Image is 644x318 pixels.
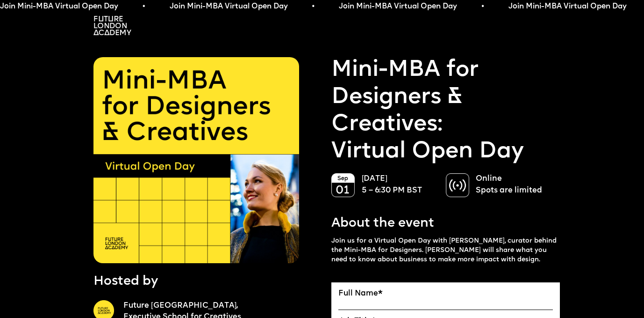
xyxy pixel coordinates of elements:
span: • [142,2,145,11]
a: Mini-MBA for Designers & Creatives: [331,57,560,139]
p: About the event [331,214,434,233]
label: Full Name [338,289,553,299]
p: Virtual Open Day [331,57,560,166]
span: • [311,2,314,11]
p: [DATE] 5 – 6:30 PM BST [362,173,436,197]
p: Join us for a Virtual Open Day with [PERSON_NAME], curator behind the Mini-MBA for Designers. [PE... [331,237,560,265]
img: A logo saying in 3 lines: Future London Academy [93,16,131,35]
p: Hosted by [93,273,158,291]
p: Online Spots are limited [476,173,551,197]
span: • [481,2,484,11]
